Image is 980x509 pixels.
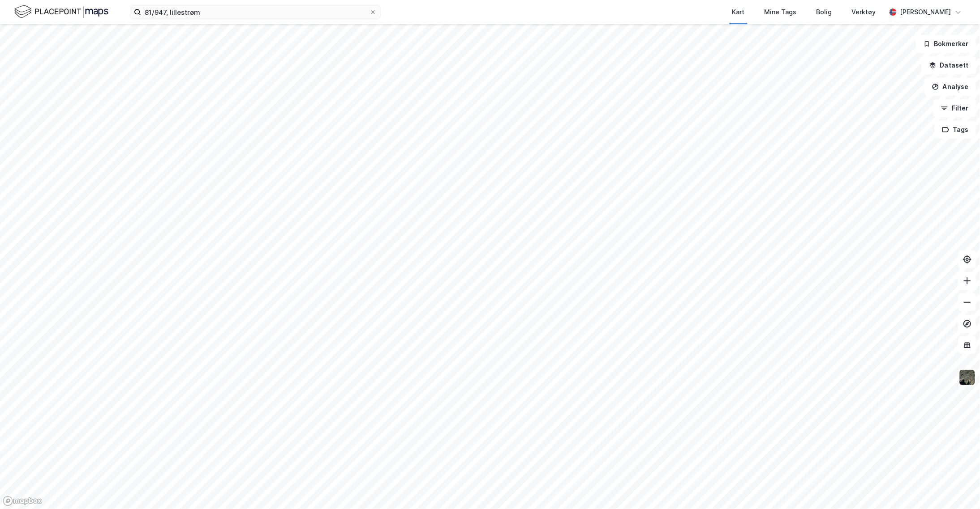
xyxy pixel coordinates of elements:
iframe: Chat Widget [935,466,980,509]
button: Analyse [924,78,976,96]
a: Mapbox homepage [3,496,42,506]
button: Datasett [922,56,976,74]
button: Filter [933,99,976,117]
button: Bokmerker [916,35,976,53]
input: Søk på adresse, matrikkel, gårdeiere, leietakere eller personer [141,5,370,19]
div: Verktøy [852,7,876,17]
button: Tags [935,121,976,139]
div: Kontrollprogram for chat [935,466,980,509]
div: [PERSON_NAME] [900,7,951,17]
div: Bolig [817,7,832,17]
img: 9k= [959,369,976,386]
img: logo.f888ab2527a4732fd821a326f86c7f29.svg [14,4,108,20]
div: Kart [732,7,745,17]
div: Mine Tags [765,7,797,17]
